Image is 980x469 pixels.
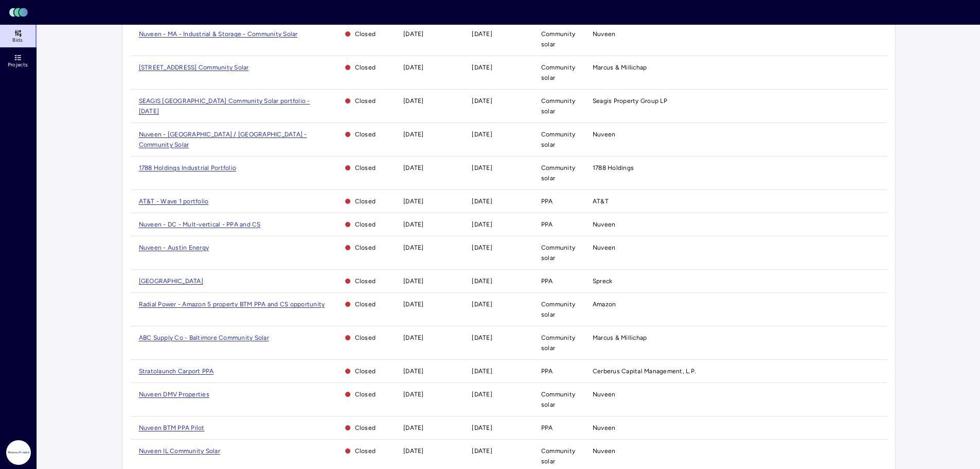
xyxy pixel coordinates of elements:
td: Spreck [584,270,887,293]
time: [DATE] [472,97,492,105]
time: [DATE] [403,30,424,38]
span: Closed [345,276,387,286]
span: Closed [345,242,387,253]
td: Community solar [533,293,584,326]
a: Nuveen BTM PPA Pilot [139,424,205,431]
time: [DATE] [472,301,492,308]
a: ABC Supply Co - Baltimore Community Solar [139,334,269,341]
a: Nuveen - MA - Industrial & Storage - Community Solar [139,30,298,38]
time: [DATE] [472,277,492,285]
a: Nuveen - Austin Energy [139,244,209,251]
time: [DATE] [403,64,424,71]
time: [DATE] [472,30,492,38]
td: AT&T [584,190,887,213]
time: [DATE] [472,64,492,71]
a: SEAGIS [GEOGRAPHIC_DATA] Community Solar portfolio - [DATE] [139,97,310,115]
time: [DATE] [472,164,492,171]
a: 1788 Holdings Industrial Portfolio [139,164,237,171]
time: [DATE] [472,334,492,341]
td: Nuveen [584,123,887,157]
time: [DATE] [403,391,424,398]
time: [DATE] [403,131,424,138]
a: Nuveen DMV Properties [139,391,209,398]
td: PPA [533,190,584,213]
td: Community solar [533,23,584,56]
a: AT&T - Wave 1 portfolio [139,198,209,205]
span: Closed [345,333,387,343]
time: [DATE] [403,164,424,171]
span: Closed [345,219,387,230]
a: [STREET_ADDRESS] Community Solar [139,64,249,71]
a: Nuveen IL Community Solar [139,447,220,455]
a: Radial Power - Amazon 5 property BTM PPA and CS opportunity [139,301,325,308]
time: [DATE] [472,447,492,455]
td: Community solar [533,157,584,190]
span: Closed [345,29,387,39]
td: PPA [533,360,584,383]
span: Closed [345,96,387,106]
time: [DATE] [403,424,424,431]
td: Marcus & Millichap [584,326,887,360]
a: [GEOGRAPHIC_DATA] [139,277,203,285]
td: PPA [533,416,584,440]
td: Nuveen [584,23,887,56]
td: Community solar [533,326,584,360]
td: Community solar [533,56,584,90]
span: Closed [345,62,387,73]
td: PPA [533,270,584,293]
time: [DATE] [403,301,424,308]
td: Nuveen [584,383,887,416]
time: [DATE] [403,334,424,341]
td: Nuveen [584,236,887,270]
td: Seagis Property Group LP [584,90,887,123]
span: Closed [345,446,387,456]
a: Nuveen - [GEOGRAPHIC_DATA] / [GEOGRAPHIC_DATA] - Community Solar [139,131,307,148]
td: PPA [533,213,584,236]
time: [DATE] [403,221,424,228]
a: Nuveen - DC - Mult-vertical - PPA and CS [139,221,261,228]
span: Closed [345,129,387,140]
span: Closed [345,389,387,399]
td: Community solar [533,90,584,123]
td: Community solar [533,236,584,270]
time: [DATE] [472,391,492,398]
a: Stratolaunch Carport PPA [139,368,214,375]
span: Bids [12,37,23,43]
td: Community solar [533,123,584,157]
img: Radial Power [6,440,31,465]
time: [DATE] [472,221,492,228]
td: Community solar [533,383,584,416]
time: [DATE] [403,277,424,285]
time: [DATE] [403,198,424,205]
td: Nuveen [584,213,887,236]
td: Marcus & Millichap [584,56,887,90]
time: [DATE] [403,97,424,105]
span: Closed [345,299,387,309]
time: [DATE] [472,198,492,205]
time: [DATE] [403,447,424,455]
span: Closed [345,423,387,433]
span: Closed [345,366,387,376]
time: [DATE] [472,424,492,431]
span: Closed [345,163,387,173]
time: [DATE] [472,131,492,138]
td: Amazon [584,293,887,326]
span: Closed [345,196,387,206]
td: Cerberus Capital Management, L.P. [584,360,887,383]
time: [DATE] [472,368,492,375]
